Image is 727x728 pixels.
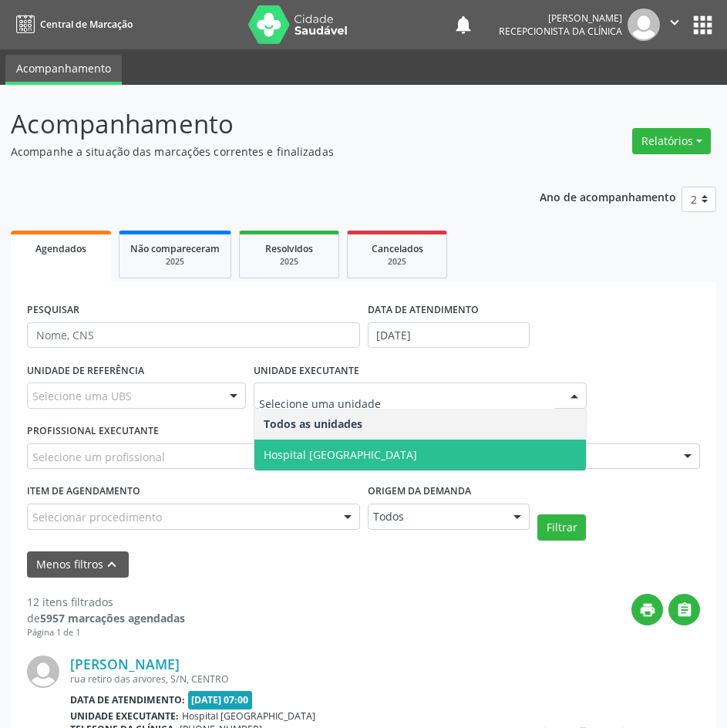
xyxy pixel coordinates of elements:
[264,447,417,462] span: Hospital [GEOGRAPHIC_DATA]
[666,14,683,31] i: 
[264,416,362,431] span: Todos as unidades
[27,480,140,504] label: Item de agendamento
[70,693,185,706] b: Data de atendimento:
[499,12,622,25] div: [PERSON_NAME]
[639,602,656,618] i: print
[27,420,159,443] label: PROFISSIONAL EXECUTANTE
[660,8,689,41] button: 
[676,602,693,618] i: 
[27,551,129,578] button: Menos filtroskeyboard_arrow_up
[27,322,360,349] input: Nome, CNS
[265,242,313,255] span: Resolvidos
[70,709,179,723] b: Unidade executante:
[27,298,79,322] label: PESQUISAR
[368,480,471,504] label: Origem da demanda
[358,256,436,268] div: 2025
[103,556,120,573] i: keyboard_arrow_up
[70,672,469,686] div: rua retiro das arvores, S/N, CENTRO
[368,322,530,349] input: Selecione um intervalo
[537,514,586,541] button: Filtrar
[5,55,122,85] a: Acompanhamento
[540,187,676,206] p: Ano de acompanhamento
[32,509,162,525] span: Selecionar procedimento
[40,611,185,625] strong: 5957 marcações agendadas
[251,256,328,268] div: 2025
[453,14,474,35] button: notifications
[373,509,499,524] span: Todos
[130,242,220,255] span: Não compareceram
[372,242,423,255] span: Cancelados
[632,128,711,154] button: Relatórios
[368,298,479,322] label: DATA DE ATENDIMENTO
[27,359,144,383] label: UNIDADE DE REFERÊNCIA
[254,359,359,383] label: UNIDADE EXECUTANTE
[27,626,185,639] div: Página 1 de 1
[689,12,716,39] button: apps
[188,691,253,709] span: [DATE] 07:00
[27,610,185,626] div: de
[130,256,220,268] div: 2025
[259,388,555,419] input: Selecione uma unidade
[631,594,663,625] button: print
[27,594,185,610] div: 12 itens filtrados
[182,709,315,723] span: Hospital [GEOGRAPHIC_DATA]
[27,656,59,688] img: img
[11,143,505,160] p: Acompanhe a situação das marcações correntes e finalizadas
[35,242,86,255] span: Agendados
[11,12,133,37] a: Central de Marcação
[32,388,132,404] span: Selecione uma UBS
[628,8,660,41] img: img
[668,594,700,625] button: 
[499,25,622,38] span: Recepcionista da clínica
[11,105,505,143] p: Acompanhamento
[70,656,180,672] a: [PERSON_NAME]
[32,449,165,465] span: Selecione um profissional
[40,18,133,31] span: Central de Marcação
